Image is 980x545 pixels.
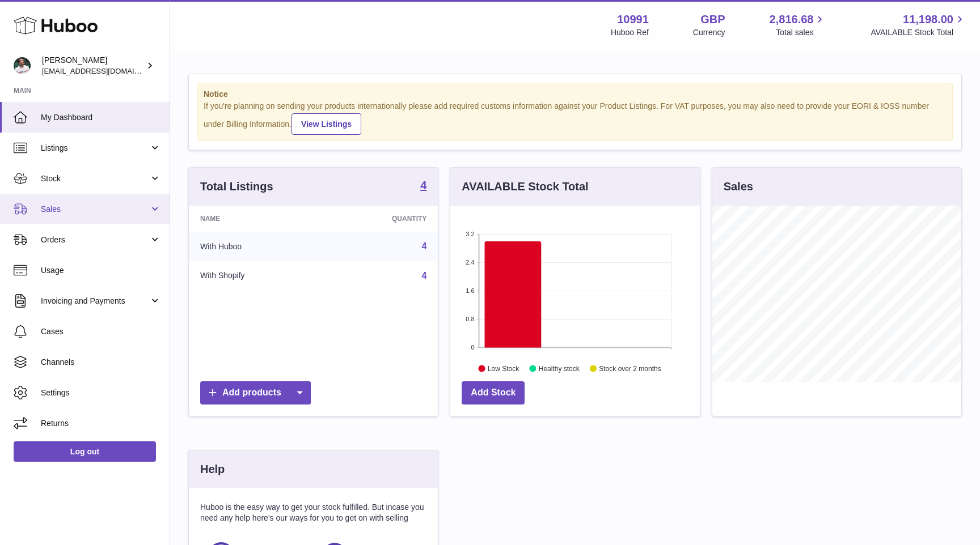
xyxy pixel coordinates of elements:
a: Add Stock [462,381,525,405]
span: Returns [41,418,161,429]
div: Currency [693,27,725,38]
a: 4 [421,271,426,280]
span: [EMAIL_ADDRESS][DOMAIN_NAME] [42,66,167,75]
a: 11,198.00 AVAILABLE Stock Total [871,12,966,38]
a: Add products [200,381,311,405]
span: Total sales [776,27,826,38]
text: Low Stock [488,364,519,372]
a: 2,816.68 Total sales [770,12,827,38]
img: timshieff@gmail.com [14,57,31,74]
div: Huboo Ref [611,27,649,38]
text: 0.8 [466,316,475,322]
th: Name [189,206,323,232]
h3: AVAILABLE Stock Total [462,179,588,194]
p: Huboo is the easy way to get your stock fulfilled. But incase you need any help here's our ways f... [200,502,426,523]
span: 11,198.00 [903,12,953,27]
text: 0 [471,344,475,351]
a: 4 [421,241,426,251]
span: Listings [41,143,149,154]
span: AVAILABLE Stock Total [871,27,966,38]
strong: 10991 [617,12,649,27]
h3: Total Listings [200,179,273,194]
span: Usage [41,265,161,276]
div: If you're planning on sending your products internationally please add required customs informati... [204,101,947,135]
span: Cases [41,326,161,337]
span: My Dashboard [41,112,161,123]
td: With Huboo [189,232,323,261]
span: Orders [41,235,149,245]
a: Log out [14,441,156,462]
span: Stock [41,173,149,184]
div: [PERSON_NAME] [42,55,144,76]
h3: Sales [724,179,753,194]
td: With Shopify [189,261,323,291]
span: Invoicing and Payments [41,296,149,306]
text: 2.4 [466,259,475,266]
span: Sales [41,204,149,215]
th: Quantity [323,206,438,232]
a: 4 [420,180,426,193]
span: Settings [41,388,161,398]
text: Healthy stock [539,364,580,372]
strong: Notice [204,89,947,100]
span: 2,816.68 [770,12,814,27]
a: View Listings [292,113,361,135]
text: Stock over 2 months [599,364,661,372]
h3: Help [200,462,225,477]
strong: GBP [700,12,725,27]
strong: 4 [420,180,426,191]
text: 1.6 [466,287,475,294]
span: Channels [41,357,161,368]
text: 3.2 [466,231,475,237]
